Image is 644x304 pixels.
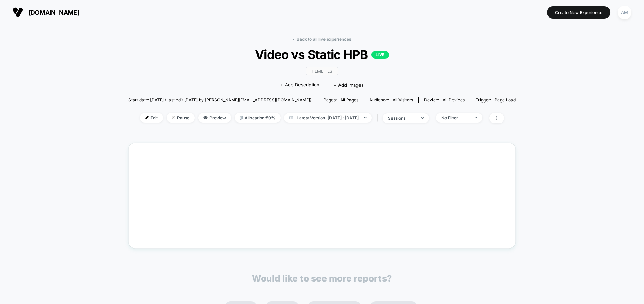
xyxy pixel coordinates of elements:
[388,115,416,121] div: sessions
[11,7,81,18] button: [DOMAIN_NAME]
[172,116,175,119] img: end
[369,97,413,103] div: Audience:
[476,97,516,103] div: Trigger:
[148,47,496,62] span: Video vs Static HPB
[280,81,320,88] span: + Add Description
[284,113,372,123] span: Latest Version: [DATE] - [DATE]
[198,113,231,123] span: Preview
[140,113,163,123] span: Edit
[375,113,383,123] span: |
[128,97,311,103] span: Start date: [DATE] (Last edit [DATE] by [PERSON_NAME][EMAIL_ADDRESS][DOMAIN_NAME])
[252,273,392,284] p: Would like to see more reports?
[421,117,424,119] img: end
[616,5,633,20] button: AM
[371,51,389,59] p: LIVE
[289,116,293,119] img: calendar
[441,115,469,120] div: No Filter
[293,37,351,42] a: < Back to all live experiences
[393,97,413,103] span: All Visitors
[547,6,610,19] button: Create New Experience
[235,113,281,123] span: Allocation: 50%
[340,97,358,103] span: all pages
[240,116,243,120] img: rebalance
[13,7,23,18] img: Visually logo
[364,117,367,118] img: end
[618,6,631,19] div: AM
[306,67,338,75] span: Theme Test
[28,9,79,16] span: [DOMAIN_NAME]
[145,116,149,119] img: edit
[495,97,516,103] span: Page Load
[443,97,465,103] span: all devices
[323,97,358,103] div: Pages:
[334,82,364,88] span: + Add Images
[418,97,470,103] span: Device:
[475,117,477,118] img: end
[167,113,195,123] span: Pause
